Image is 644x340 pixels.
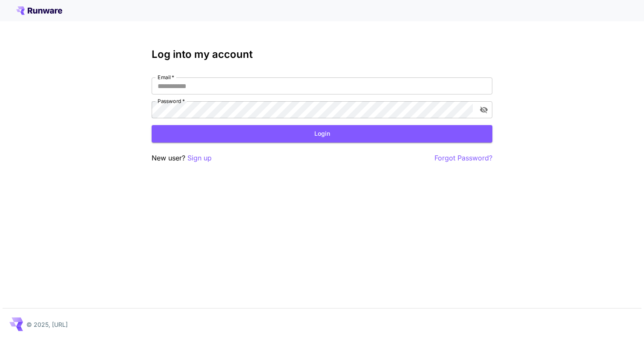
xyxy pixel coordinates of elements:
[158,74,174,81] label: Email
[187,153,212,163] button: Sign up
[26,320,68,329] p: © 2025, [URL]
[476,102,492,117] button: toggle password visibility
[152,125,492,143] button: Login
[152,153,212,163] p: New user?
[152,49,492,60] h3: Log into my account
[434,153,492,163] button: Forgot Password?
[158,97,185,105] label: Password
